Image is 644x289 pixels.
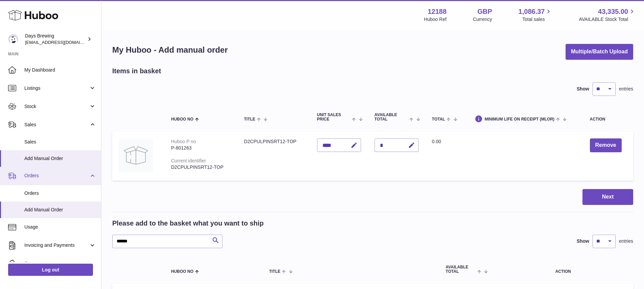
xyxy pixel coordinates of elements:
div: P-801263 [171,145,231,151]
div: D2CPULPINSRT12-TOP [171,164,231,170]
a: 1,086.37 Total sales [519,7,553,23]
span: Sales [24,122,89,128]
span: Sales [24,139,96,145]
span: [EMAIL_ADDRESS][DOMAIN_NAME] [25,40,99,45]
span: Orders [24,173,89,179]
img: helena@daysbrewing.com [8,34,18,44]
div: Action [590,117,627,122]
span: entries [619,238,633,244]
h2: Please add to the basket what you want to ship [112,219,264,228]
div: Huboo P no [171,139,196,144]
span: Listings [24,85,89,91]
span: 0.00 [432,139,441,144]
span: Usage [24,224,96,230]
label: Show [577,238,589,244]
a: 43,335.00 AVAILABLE Stock Total [579,7,636,23]
button: Next [582,189,633,205]
span: Minimum Life On Receipt (MLOR) [484,117,554,122]
span: AVAILABLE Total [446,265,476,274]
span: Title [244,117,255,122]
a: Log out [8,264,93,276]
span: Title [269,269,280,274]
span: Orders [24,190,96,196]
span: 1,086.37 [519,7,545,16]
span: Add Manual Order [24,155,96,162]
span: Stock [24,103,89,110]
span: Total sales [522,16,552,23]
td: D2CPULPINSRT12-TOP [237,132,310,181]
span: entries [619,86,633,92]
th: Action [493,258,633,281]
strong: GBP [477,7,492,16]
strong: 12188 [428,7,447,16]
span: 43,335.00 [598,7,628,16]
div: Currency [473,16,492,23]
div: Huboo Ref [424,16,447,23]
span: Huboo no [171,117,193,122]
span: Add Manual Order [24,207,96,213]
div: Current identifier [171,158,206,163]
img: D2CPULPINSRT12-TOP [119,138,153,172]
span: AVAILABLE Total [375,113,408,122]
button: Multiple/Batch Upload [566,44,633,60]
h1: My Huboo - Add manual order [112,45,228,55]
span: Unit Sales Price [317,113,351,122]
button: Remove [590,138,622,152]
span: My Dashboard [24,67,96,73]
span: Invoicing and Payments [24,242,89,248]
span: Total [432,117,445,122]
span: AVAILABLE Stock Total [579,16,636,23]
label: Show [577,86,589,92]
span: Cases [24,260,96,267]
h2: Items in basket [112,67,161,76]
div: Days Brewing [25,33,86,46]
span: Huboo no [171,269,193,274]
